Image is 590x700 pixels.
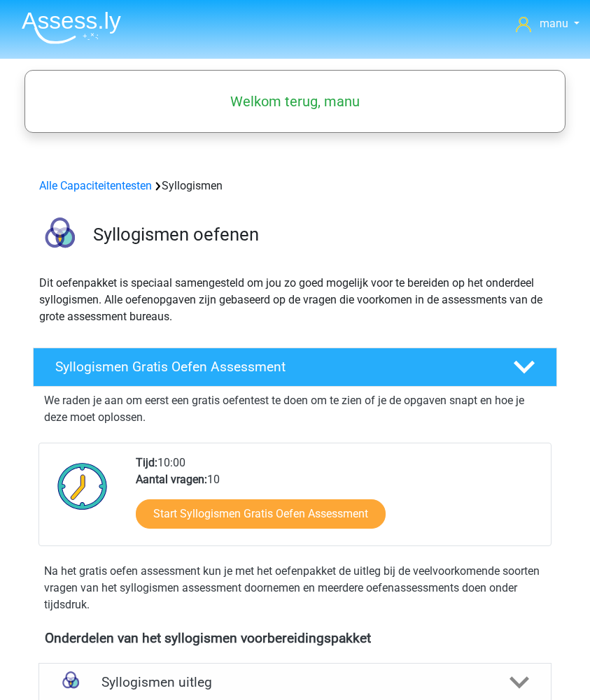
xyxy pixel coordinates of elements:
b: Tijd: [136,456,157,469]
h3: Syllogismen oefenen [93,224,546,245]
a: Syllogismen Gratis Oefen Assessment [27,348,563,387]
a: Alle Capaciteitentesten [39,179,152,192]
p: We raden je aan om eerst een gratis oefentest te doen om te zien of je de opgaven snapt en hoe je... [44,392,546,426]
img: Assessly [22,11,121,44]
p: Dit oefenpakket is speciaal samengesteld om jou zo goed mogelijk voor te bereiden op het onderdee... [39,275,551,325]
img: Klok [50,455,115,518]
a: manu [516,15,580,32]
h4: Syllogismen uitleg [101,674,489,690]
h4: Syllogismen Gratis Oefen Assessment [55,359,493,375]
a: Start Syllogismen Gratis Oefen Assessment [136,499,386,529]
img: syllogismen [34,211,86,264]
h5: Welkom terug, manu [31,93,558,110]
div: 10:00 10 [125,455,551,545]
h4: Onderdelen van het syllogismen voorbereidingspakket [45,630,545,646]
div: Na het gratis oefen assessment kun je met het oefenpakket de uitleg bij de veelvoorkomende soorte... [38,563,552,613]
img: syllogismen uitleg [56,668,85,697]
div: Syllogismen [34,178,556,194]
span: manu [540,17,568,30]
b: Aantal vragen: [136,473,207,486]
